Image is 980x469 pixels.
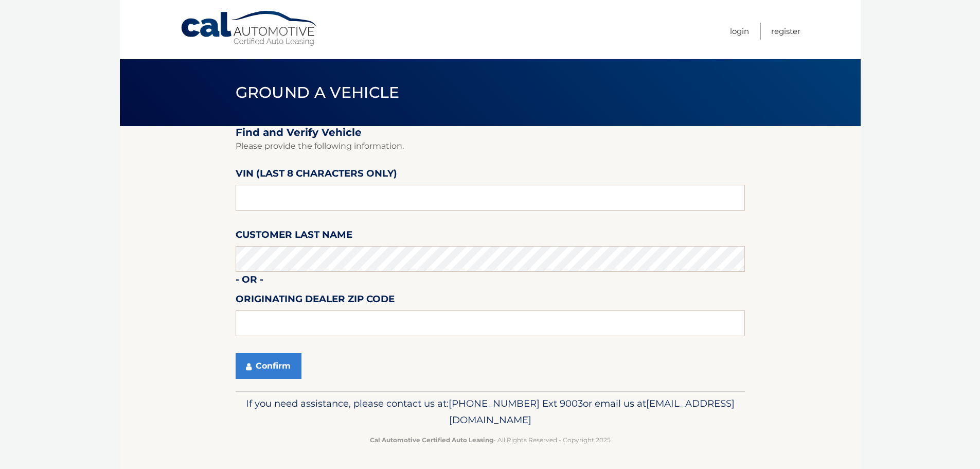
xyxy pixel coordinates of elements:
[236,272,263,291] label: - or -
[242,435,738,445] p: - All Rights Reserved - Copyright 2025
[236,139,745,153] p: Please provide the following information.
[730,23,749,40] a: Login
[236,83,400,102] span: Ground a Vehicle
[449,397,583,409] span: [PHONE_NUMBER] Ext 9003
[236,227,352,246] label: Customer Last Name
[236,353,301,379] button: Confirm
[236,291,395,310] label: Originating Dealer Zip Code
[236,126,745,139] h2: Find and Verify Vehicle
[370,436,493,444] strong: Cal Automotive Certified Auto Leasing
[771,23,800,40] a: Register
[236,166,397,185] label: VIN (last 8 characters only)
[180,10,319,47] a: Cal Automotive
[242,395,738,428] p: If you need assistance, please contact us at: or email us at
